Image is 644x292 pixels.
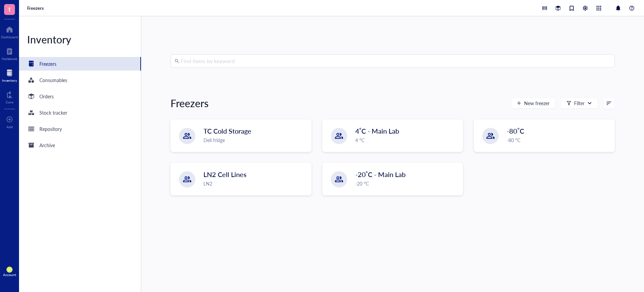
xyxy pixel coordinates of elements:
[203,170,247,179] span: LN2 Cell Lines
[8,5,11,14] span: T
[19,73,141,87] a: Consumables
[355,170,406,179] span: -20˚C - Main Lab
[2,57,17,61] div: Notebook
[511,98,555,109] button: New freezer
[19,33,141,46] div: Inventory
[171,96,209,110] div: Freezers
[39,93,54,100] div: Orders
[1,35,18,39] div: Dashboard
[39,109,67,116] div: Stock tracker
[203,180,307,187] div: LN2
[6,125,13,129] div: Add
[27,5,45,11] a: Freezers
[524,100,550,106] span: New freezer
[19,106,141,119] a: Stock tracker
[19,57,141,71] a: Freezers
[39,76,67,84] div: Consumables
[2,67,17,82] a: Inventory
[19,138,141,152] a: Archive
[8,268,11,271] span: DP
[2,46,17,61] a: Notebook
[574,99,585,107] div: Filter
[19,90,141,103] a: Orders
[507,136,610,144] div: -80 °C
[355,180,459,187] div: -20 °C
[1,24,18,39] a: Dashboard
[3,273,16,277] div: Account
[203,126,251,136] span: TC Cold Storage
[2,78,17,82] div: Inventory
[19,122,141,136] a: Repository
[6,100,13,104] div: Core
[507,126,524,136] span: -80˚C
[39,125,62,133] div: Repository
[355,136,459,144] div: 4 °C
[39,141,55,149] div: Archive
[203,136,307,144] div: Deli fridge
[39,60,56,67] div: Freezers
[6,89,13,104] a: Core
[355,126,399,136] span: 4˚C - Main Lab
